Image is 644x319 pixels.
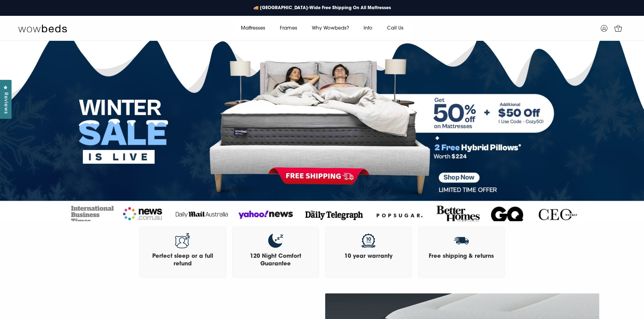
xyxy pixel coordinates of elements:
a: Call Us [380,20,411,37]
h3: 10 year warranty [332,253,406,261]
a: 1 [611,21,626,36]
a: Info [356,20,380,37]
img: Perfect sleep or a full refund [175,233,190,248]
span: Reviews [2,92,9,114]
a: Why Wowbeds? [304,20,356,37]
span: 1 [615,27,621,33]
img: Wow Beds Logo [18,24,67,33]
a: Frames [273,20,304,37]
h3: Perfect sleep or a full refund [146,253,220,268]
img: 10 year warranty [361,233,376,248]
img: Free shipping & returns [454,233,469,248]
h3: Free shipping & returns [424,253,498,261]
a: 🚚 [GEOGRAPHIC_DATA]-Wide Free Shipping On All Mattresses [250,2,394,14]
img: 120 Night Comfort Guarantee [268,233,283,248]
a: Mattresses [234,20,273,37]
h3: 120 Night Comfort Guarantee [239,253,313,268]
